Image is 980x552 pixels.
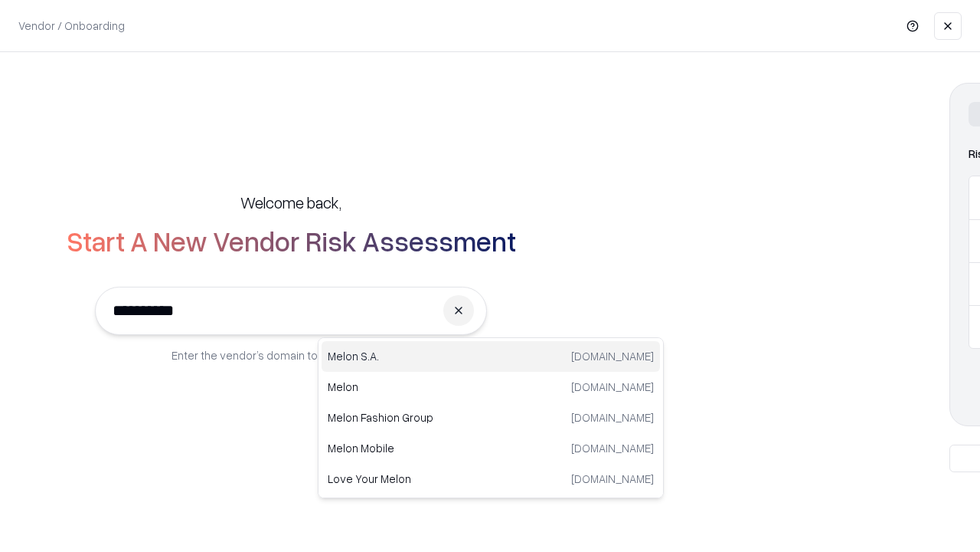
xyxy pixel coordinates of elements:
[328,409,491,426] p: Melon Fashion Group
[240,192,341,213] h5: Welcome back,
[328,440,491,456] p: Melon Mobile
[328,379,491,395] p: Melon
[318,337,664,498] div: Suggestions
[67,225,516,256] h2: Start A New Vendor Risk Assessment
[571,471,654,487] p: [DOMAIN_NAME]
[328,348,491,364] p: Melon S.A.
[571,379,654,395] p: [DOMAIN_NAME]
[571,348,654,364] p: [DOMAIN_NAME]
[571,440,654,456] p: [DOMAIN_NAME]
[18,18,125,34] p: Vendor / Onboarding
[571,409,654,426] p: [DOMAIN_NAME]
[328,471,491,487] p: Love Your Melon
[171,347,410,363] p: Enter the vendor’s domain to begin onboarding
